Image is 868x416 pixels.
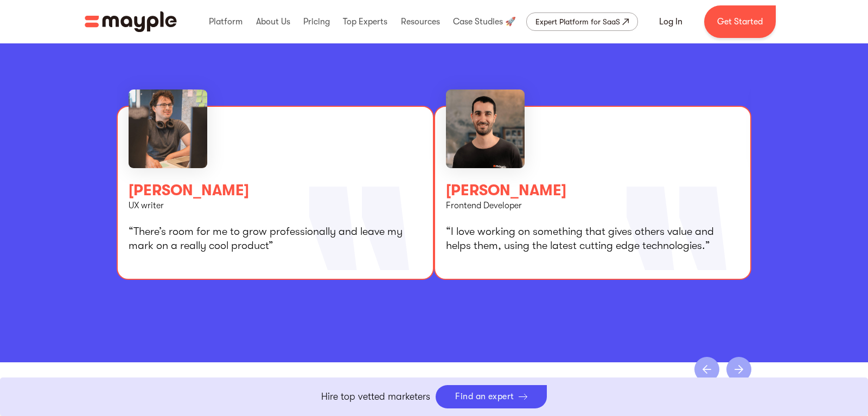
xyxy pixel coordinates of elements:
p: UX writer [129,201,422,211]
div: Top Experts [340,4,390,39]
div: [PERSON_NAME] [129,183,422,198]
div: Pricing [301,4,333,39]
div: 1 of 6 [117,71,434,280]
div: [PERSON_NAME] [446,183,739,198]
div: Find an expert [455,392,514,402]
div: Resources [398,4,443,39]
p: Frontend Developer [446,201,739,211]
a: Expert Platform for SaaS [526,12,638,31]
p: “There’s room for me to grow professionally and leave my mark on a really cool product” [129,225,422,253]
div: About Us [253,4,293,39]
div: Platform [206,4,245,39]
div: carousel [117,71,751,362]
div: 2 of 6 [434,71,751,280]
div: Expert Platform for SaaS [535,15,620,28]
a: Log In [646,9,695,35]
p: Hire top vetted marketers [321,389,430,404]
p: “I love working on something that gives others value and helps them, using the latest cutting edg... [446,225,739,253]
a: home [85,11,177,32]
a: Get Started [704,5,776,38]
img: Mayple logo [85,11,177,32]
div: previous slide [694,357,719,382]
div: next slide [726,357,751,382]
